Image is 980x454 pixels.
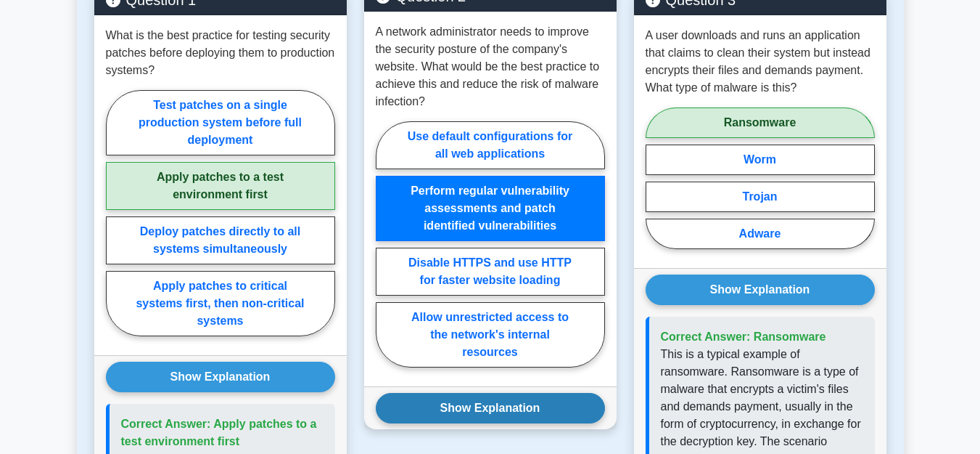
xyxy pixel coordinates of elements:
label: Trojan [646,182,875,212]
p: A network administrator needs to improve the security posture of the company's website. What woul... [376,23,605,110]
label: Worm [646,145,875,175]
label: Adware [646,219,875,249]
p: What is the best practice for testing security patches before deploying them to production systems? [106,27,335,79]
label: Test patches on a single production system before full deployment [106,90,335,155]
label: Perform regular vulnerability assessments and patch identified vulnerabilities [376,176,605,241]
label: Ransomware [646,108,875,138]
label: Use default configurations for all web applications [376,121,605,169]
label: Apply patches to critical systems first, then non-critical systems [106,271,335,336]
label: Deploy patches directly to all systems simultaneously [106,216,335,264]
label: Allow unrestricted access to the network's internal resources [376,302,605,368]
label: Disable HTTPS and use HTTP for faster website loading [376,248,605,296]
label: Apply patches to a test environment first [106,162,335,210]
button: Show Explanation [106,362,335,392]
button: Show Explanation [376,393,605,423]
p: A user downloads and runs an application that claims to clean their system but instead encrypts t... [646,27,875,97]
button: Show Explanation [646,275,875,305]
span: Correct Answer: Apply patches to a test environment first [121,418,317,447]
span: Correct Answer: Ransomware [661,331,826,343]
